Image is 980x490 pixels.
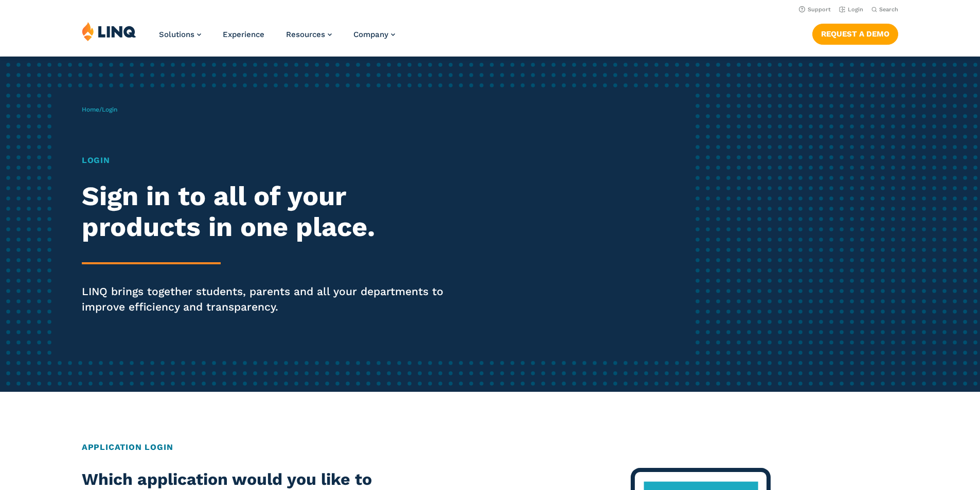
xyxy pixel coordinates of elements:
a: Home [82,106,99,113]
span: Login [102,106,117,113]
a: Request a Demo [812,24,898,44]
span: Solutions [159,30,194,39]
p: LINQ brings together students, parents and all your departments to improve efficiency and transpa... [82,284,459,315]
button: Open Search Bar [871,6,898,13]
span: Search [879,6,898,13]
nav: Primary Navigation [159,22,395,56]
img: LINQ | K‑12 Software [82,22,136,41]
a: Resources [286,30,332,39]
a: Company [353,30,395,39]
h1: Login [82,154,459,167]
a: Support [799,6,831,13]
h2: Application Login [82,441,898,453]
h2: Sign in to all of your products in one place. [82,181,459,243]
span: Resources [286,30,325,39]
a: Login [839,6,863,13]
span: / [82,106,117,113]
a: Experience [223,30,264,39]
a: Solutions [159,30,201,39]
span: Company [353,30,388,39]
nav: Button Navigation [812,22,898,44]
